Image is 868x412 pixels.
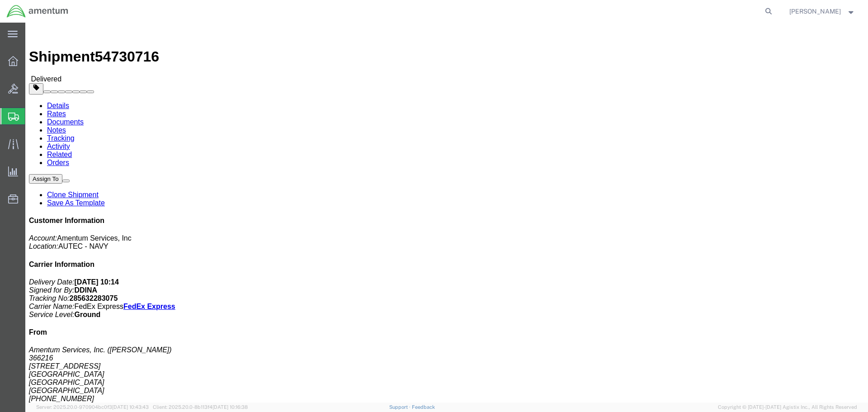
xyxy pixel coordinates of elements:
span: [DATE] 10:43:43 [112,404,149,410]
a: Feedback [412,404,435,410]
span: [DATE] 10:16:38 [212,404,248,410]
span: Client: 2025.20.0-8b113f4 [153,404,248,410]
img: logo [6,5,69,18]
button: [PERSON_NAME] [789,6,856,17]
iframe: FS Legacy Container [25,23,868,403]
span: Copyright © [DATE]-[DATE] Agistix Inc., All Rights Reserved [718,403,857,411]
span: Server: 2025.20.0-970904bc0f3 [36,404,149,410]
span: Ahmed Warraiat [789,6,841,16]
a: Support [389,404,412,410]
